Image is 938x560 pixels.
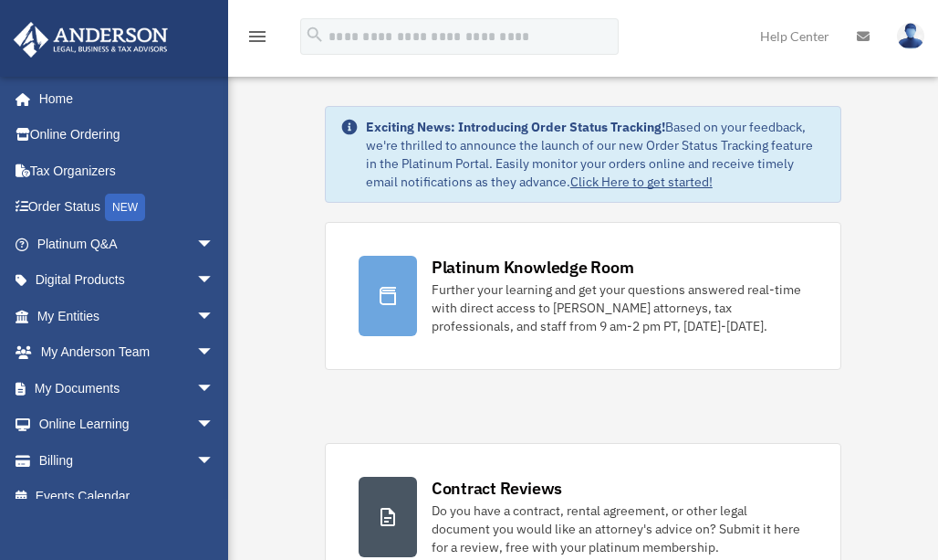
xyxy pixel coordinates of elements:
a: Home [13,80,233,117]
img: User Pic [897,23,924,49]
a: My Anderson Teamarrow_drop_down [13,334,242,371]
div: Based on your feedback, we're thrilled to announce the launch of our new Order Status Tracking fe... [366,118,826,191]
strong: Exciting News: Introducing Order Status Tracking! [366,119,665,135]
img: Anderson Advisors Platinum Portal [8,22,173,58]
span: arrow_drop_down [196,370,233,407]
a: Billingarrow_drop_down [13,442,242,479]
div: Contract Reviews [432,477,562,500]
a: Platinum Knowledge Room Further your learning and get your questions answered real-time with dire... [325,222,841,370]
a: menu [246,32,268,48]
a: My Documentsarrow_drop_down [13,370,242,407]
div: Further your learning and get your questions answered real-time with direct access to [PERSON_NAM... [432,280,808,335]
a: Online Ordering [13,117,242,153]
span: arrow_drop_down [196,407,233,444]
div: Platinum Knowledge Room [432,256,634,279]
a: Digital Productsarrow_drop_down [13,262,242,299]
i: search [305,25,325,45]
a: Online Learningarrow_drop_down [13,407,242,443]
div: NEW [105,194,145,221]
a: Events Calendar [13,479,242,515]
a: Order StatusNEW [13,189,242,227]
div: Do you have a contract, rental agreement, or other legal document you would like an attorney's ad... [432,502,808,556]
span: arrow_drop_down [196,262,233,300]
span: arrow_drop_down [196,442,233,480]
a: My Entitiesarrow_drop_down [13,298,242,334]
span: arrow_drop_down [196,226,233,263]
a: Platinum Q&Aarrow_drop_down [13,226,242,262]
a: Click Here to get started! [570,174,713,190]
span: arrow_drop_down [196,334,233,372]
a: Tax Organizers [13,153,242,189]
i: menu [246,26,268,48]
span: arrow_drop_down [196,298,233,335]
